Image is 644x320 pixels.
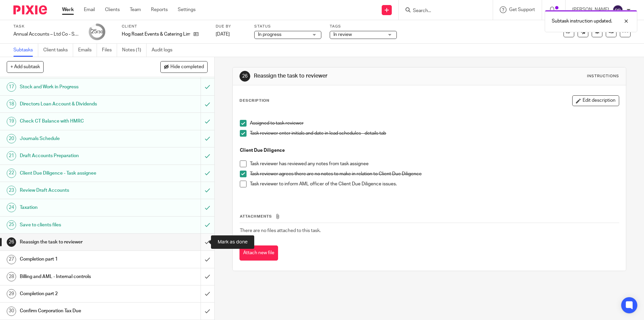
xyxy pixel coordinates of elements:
[20,202,136,213] h1: Taxation
[7,220,16,230] div: 25
[7,169,16,178] div: 22
[7,134,16,143] div: 20
[20,116,136,126] h1: Check CT Balance with HMRC
[239,98,269,103] p: Description
[7,203,16,212] div: 24
[13,44,38,57] a: Subtasks
[587,74,619,79] div: Instructions
[62,6,74,13] a: Work
[43,44,73,57] a: Client tasks
[130,6,141,13] a: Team
[7,99,16,109] div: 18
[552,18,612,25] p: Subtask instruction updated.
[20,82,136,92] h1: Stock and Work in Progress
[7,186,16,195] div: 23
[20,134,136,144] h1: Journals Schedule
[572,95,619,106] button: Edit description
[13,24,80,29] label: Task
[254,73,444,80] h1: Reassign the task to reviewer
[20,289,136,299] h1: Completion part 2
[258,32,281,37] span: In progress
[612,5,623,15] img: svg%3E
[105,6,120,13] a: Clients
[7,272,16,281] div: 28
[160,61,208,73] button: Hide completed
[7,307,16,316] div: 30
[240,215,272,218] span: Attachments
[20,272,136,282] h1: Billing and AML - Internal controls
[7,117,16,126] div: 19
[102,44,117,57] a: Files
[250,181,619,187] p: Task reviewer to inform AML officer of the Client Due Diligence issues.
[152,44,177,57] a: Audit logs
[7,255,16,264] div: 27
[122,24,207,29] label: Client
[20,99,136,109] h1: Directors Loan Account & Dividends
[122,44,147,57] a: Notes (1)
[239,71,250,82] div: 26
[20,168,136,178] h1: Client Due Diligence - Task assignee
[20,220,136,230] h1: Save to clients files
[122,31,190,38] p: Hog Roast Events & Catering Limited
[151,6,168,13] a: Reports
[170,64,204,70] span: Hide completed
[20,185,136,195] h1: Review Draft Accounts
[7,151,16,161] div: 21
[250,171,619,177] p: Task reviewer agrees there are no notes to make in relation to Client Due Diligence
[78,44,97,57] a: Emails
[20,151,136,161] h1: Draft Accounts Preparation
[333,32,352,37] span: In review
[239,245,278,261] button: Attach new file
[254,24,321,29] label: Status
[97,30,103,34] small: /30
[7,289,16,299] div: 29
[13,31,80,38] div: Annual Accounts – Ltd Co - Software
[91,28,103,36] div: 25
[20,306,136,316] h1: Confirm Corporation Tax Due
[13,5,47,14] img: Pixie
[7,61,44,73] button: + Add subtask
[7,237,16,247] div: 26
[20,254,136,264] h1: Completion part 1
[178,6,196,13] a: Settings
[250,161,619,167] p: Task reviewer has reviewed any notes from task assignee
[216,32,230,37] span: [DATE]
[240,148,285,153] strong: Client Due Diligence
[7,82,16,92] div: 17
[240,228,321,233] span: There are no files attached to this task.
[84,6,95,13] a: Email
[250,130,619,137] p: Task reviewer enter initials and date in lead schedules - details tab
[250,120,619,127] p: Assigned to task reviewer
[20,237,136,247] h1: Reassign the task to reviewer
[216,24,246,29] label: Due by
